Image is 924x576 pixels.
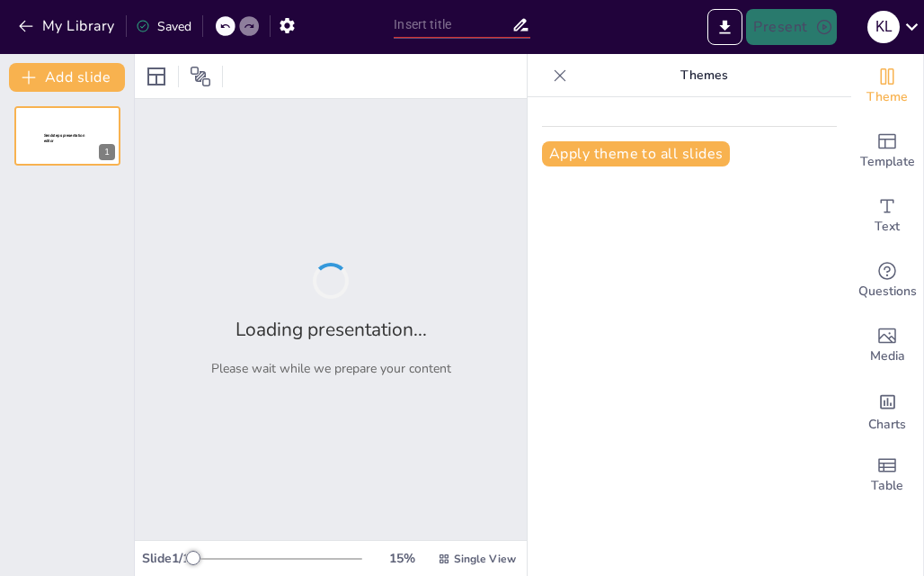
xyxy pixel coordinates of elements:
[13,12,122,40] button: My Library
[868,415,906,435] span: Charts
[574,54,833,97] p: Themes
[866,87,908,107] span: Theme
[99,144,115,160] div: 1
[142,62,171,91] div: Layout
[867,9,900,45] button: K L
[851,54,923,119] div: Change the overall theme
[142,550,190,567] div: Slide 1 / 1
[136,18,191,35] div: Saved
[875,217,900,237] span: Text
[394,12,511,38] input: Insert title
[44,133,84,143] span: Sendsteps presentation editor
[380,550,423,567] div: 15 %
[746,9,836,45] button: Present
[851,119,923,184] div: Add ready made slides
[707,9,742,45] button: Export to PowerPoint
[454,552,516,566] span: Single View
[871,476,903,496] span: Table
[9,63,125,92] button: Add slide
[235,317,427,342] h2: Loading presentation...
[851,443,923,508] div: Add a table
[14,106,120,166] div: 1
[867,11,900,43] div: K L
[542,141,730,166] button: Apply theme to all slides
[190,66,211,87] span: Position
[858,282,917,301] span: Questions
[851,378,923,443] div: Add charts and graphs
[211,360,451,377] p: Please wait while we prepare your content
[851,248,923,313] div: Get real-time input from your audience
[851,313,923,378] div: Add images, graphics, shapes or video
[860,152,915,172] span: Template
[851,184,923,248] div: Add text boxes
[870,346,905,366] span: Media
